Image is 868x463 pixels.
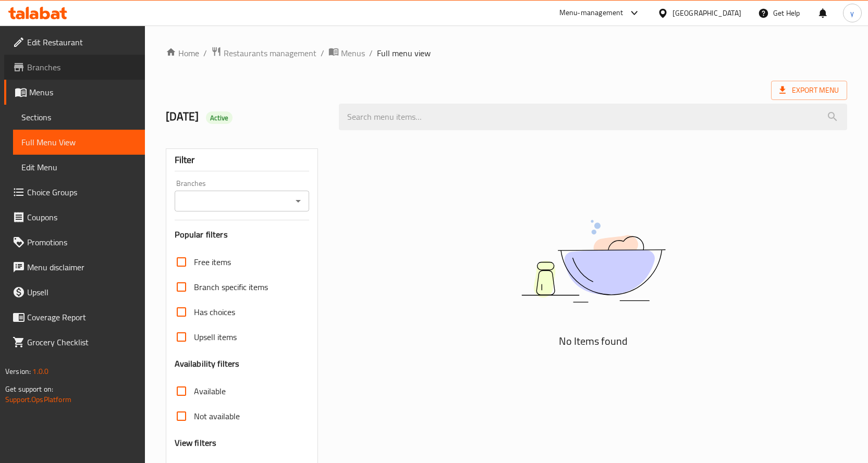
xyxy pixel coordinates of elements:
[194,256,231,268] span: Free items
[341,47,365,59] span: Menus
[463,333,724,349] h5: No Items found
[21,111,137,123] span: Sections
[224,47,316,59] span: Restaurants management
[13,155,145,180] a: Edit Menu
[4,280,145,305] a: Upsell
[194,281,268,293] span: Branch specific items
[5,393,71,406] a: Support.OpsPlatform
[291,194,305,208] button: Open
[27,286,137,298] span: Upsell
[27,36,137,48] span: Edit Restaurant
[166,46,847,60] nav: breadcrumb
[4,55,145,80] a: Branches
[194,331,237,343] span: Upsell items
[27,311,137,323] span: Coverage Report
[321,47,324,59] li: /
[4,180,145,205] a: Choice Groups
[5,382,53,396] span: Get support on:
[13,130,145,155] a: Full Menu View
[328,46,365,60] a: Menus
[29,86,137,98] span: Menus
[369,47,373,59] li: /
[4,255,145,280] a: Menu disclaimer
[175,358,240,370] h3: Availability filters
[175,437,217,449] h3: View filters
[779,84,839,97] span: Export Menu
[463,192,724,330] img: dish.svg
[211,46,316,60] a: Restaurants management
[13,105,145,130] a: Sections
[175,149,310,171] div: Filter
[32,365,48,378] span: 1.0.0
[5,365,31,378] span: Version:
[4,305,145,330] a: Coverage Report
[206,111,233,124] div: Active
[4,230,145,255] a: Promotions
[175,229,310,241] h3: Popular filters
[194,385,226,397] span: Available
[194,306,235,318] span: Has choices
[4,30,145,55] a: Edit Restaurant
[203,47,207,59] li: /
[206,113,233,123] span: Active
[673,7,741,19] div: [GEOGRAPHIC_DATA]
[21,136,137,148] span: Full Menu View
[166,47,199,59] a: Home
[27,61,137,73] span: Branches
[27,336,137,348] span: Grocery Checklist
[194,410,240,422] span: Not available
[27,236,137,248] span: Promotions
[4,330,145,355] a: Grocery Checklist
[27,261,137,273] span: Menu disclaimer
[377,47,431,59] span: Full menu view
[850,7,854,19] span: y
[4,205,145,230] a: Coupons
[27,186,137,198] span: Choice Groups
[21,161,137,173] span: Edit Menu
[4,80,145,105] a: Menus
[559,7,624,19] div: Menu-management
[339,104,847,130] input: search
[771,81,847,100] span: Export Menu
[27,211,137,223] span: Coupons
[166,109,327,124] h2: [DATE]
